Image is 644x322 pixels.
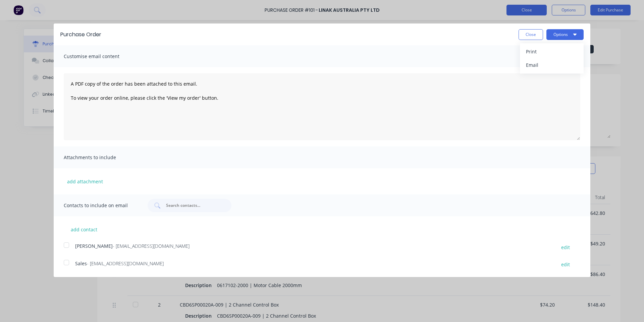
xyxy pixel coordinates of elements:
button: add contact [64,224,104,234]
div: Email [526,60,578,70]
button: add attachment [64,176,106,186]
button: Print [520,45,584,58]
span: Sales [75,260,87,267]
button: Email [520,58,584,72]
div: Purchase Order [60,31,101,39]
span: [PERSON_NAME] [75,243,113,249]
div: Print [526,47,578,56]
button: Options [546,29,584,40]
button: edit [557,260,574,269]
span: Customise email content [64,52,138,61]
input: Search contacts... [165,202,221,209]
span: - [EMAIL_ADDRESS][DOMAIN_NAME] [87,260,164,267]
span: - [EMAIL_ADDRESS][DOMAIN_NAME] [113,243,190,249]
span: Contacts to include on email [64,201,138,210]
span: Attachments to include [64,153,138,162]
textarea: A PDF copy of the order has been attached to this email. To view your order online, please click ... [64,73,580,140]
button: edit [557,242,574,251]
button: Close [519,29,543,40]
